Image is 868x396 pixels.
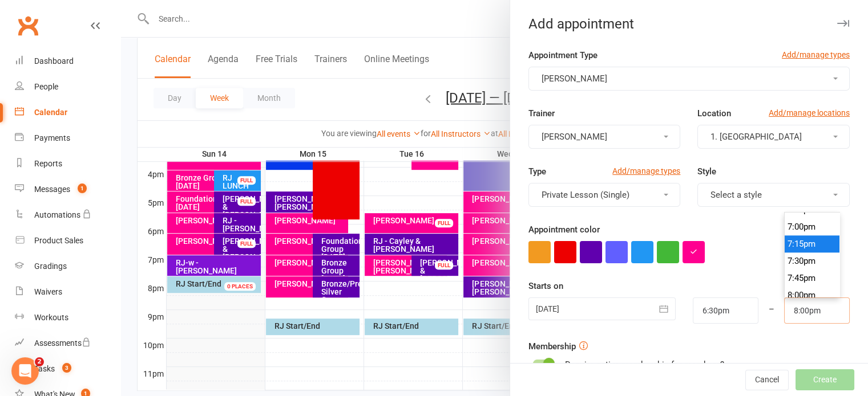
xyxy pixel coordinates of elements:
[542,132,607,142] span: [PERSON_NAME]
[15,305,120,330] a: Workouts
[528,165,546,178] label: Type
[34,338,91,348] div: Assessments
[15,254,120,279] a: Gradings
[15,356,120,382] a: Tasks 3
[34,364,55,373] div: Tasks
[528,67,850,91] button: [PERSON_NAME]
[612,165,680,177] a: Add/manage types
[15,125,120,151] a: Payments
[34,159,62,168] div: Reports
[15,151,120,177] a: Reports
[34,210,80,219] div: Automations
[697,107,731,120] label: Location
[528,223,600,236] label: Appointment color
[697,165,716,178] label: Style
[710,132,802,142] span: 1. [GEOGRAPHIC_DATA]
[785,235,839,252] li: 7:15pm
[14,11,42,40] a: Clubworx
[528,48,597,62] label: Appointment Type
[34,287,62,296] div: Waivers
[785,252,839,270] li: 7:30pm
[782,48,850,61] a: Add/manage types
[34,108,67,117] div: Calendar
[15,202,120,228] a: Automations
[710,190,762,200] span: Select a style
[35,357,44,366] span: 2
[34,82,58,91] div: People
[15,330,120,356] a: Assessments
[565,358,724,371] div: Require active membership for members?
[785,270,839,287] li: 7:45pm
[758,297,785,324] div: –
[62,363,71,373] span: 3
[15,100,120,125] a: Calendar
[510,16,868,32] div: Add appointment
[15,177,120,202] a: Messages 1
[528,340,576,353] label: Membership
[542,190,629,200] span: Private Lesson (Single)
[15,74,120,100] a: People
[15,279,120,305] a: Waivers
[34,133,70,142] div: Payments
[528,279,563,293] label: Starts on
[785,218,839,235] li: 7:00pm
[34,313,68,322] div: Workouts
[34,185,70,194] div: Messages
[15,48,120,74] a: Dashboard
[34,236,83,245] div: Product Sales
[745,370,789,390] button: Cancel
[15,228,120,254] a: Product Sales
[697,183,850,207] button: Select a style
[78,183,87,193] span: 1
[785,287,839,304] li: 8:00pm
[11,357,39,385] iframe: Intercom live chat
[528,125,681,149] button: [PERSON_NAME]
[528,107,555,120] label: Trainer
[697,125,850,149] button: 1. [GEOGRAPHIC_DATA]
[34,262,67,271] div: Gradings
[528,183,681,207] button: Private Lesson (Single)
[769,107,850,119] a: Add/manage locations
[34,56,74,66] div: Dashboard
[542,74,607,84] span: [PERSON_NAME]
